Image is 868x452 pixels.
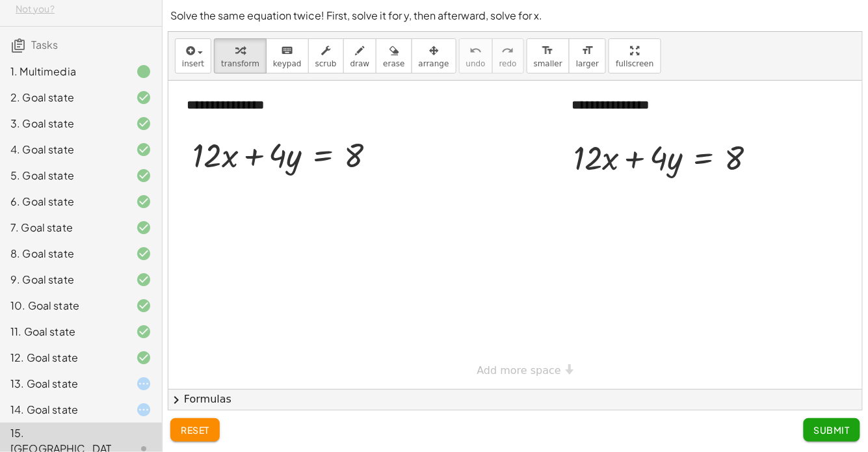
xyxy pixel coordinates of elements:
[350,59,370,68] span: draw
[16,3,151,16] div: Not you?
[136,168,151,183] i: Task finished and correct.
[10,376,115,392] div: 13. Goal state
[804,418,860,442] button: Submit
[214,38,267,73] button: transform
[10,298,115,313] div: 10. Goal state
[10,142,115,157] div: 4. Goal state
[136,324,151,339] i: Task finished and correct.
[814,424,850,436] span: Submit
[136,116,151,131] i: Task finished and correct.
[181,424,209,436] span: reset
[616,59,653,68] span: fullscreen
[10,350,115,366] div: 12. Goal state
[412,38,456,73] button: arrange
[281,43,293,59] i: keyboard
[136,220,151,235] i: Task finished and correct.
[221,59,259,68] span: transform
[168,389,862,410] button: chevron_rightFormulas
[576,59,599,68] span: larger
[10,168,115,183] div: 5. Goal state
[10,194,115,209] div: 6. Goal state
[136,246,151,261] i: Task finished and correct.
[10,246,115,261] div: 8. Goal state
[136,350,151,366] i: Task finished and correct.
[136,64,151,79] i: Task finished.
[136,90,151,105] i: Task finished and correct.
[308,38,344,73] button: scrub
[136,194,151,209] i: Task finished and correct.
[136,402,151,418] i: Task started.
[343,38,377,73] button: draw
[168,392,184,408] span: chevron_right
[466,59,486,68] span: undo
[459,38,493,73] button: undoundo
[419,59,449,68] span: arrange
[10,116,115,131] div: 3. Goal state
[542,43,554,59] i: format_size
[136,298,151,313] i: Task finished and correct.
[266,38,309,73] button: keyboardkeypad
[170,8,860,23] p: Solve the same equation twice! First, solve it for y, then afterward, solve for x.
[492,38,524,73] button: redoredo
[136,272,151,287] i: Task finished and correct.
[469,43,482,59] i: undo
[273,59,302,68] span: keypad
[10,90,115,105] div: 2. Goal state
[315,59,337,68] span: scrub
[10,402,115,418] div: 14. Goal state
[477,364,562,377] span: Add more space
[10,272,115,287] div: 9. Goal state
[376,38,412,73] button: erase
[170,418,220,442] button: reset
[31,38,58,51] span: Tasks
[136,142,151,157] i: Task finished and correct.
[10,324,115,339] div: 11. Goal state
[182,59,204,68] span: insert
[502,43,514,59] i: redo
[581,43,594,59] i: format_size
[527,38,570,73] button: format_sizesmaller
[136,376,151,392] i: Task started.
[569,38,606,73] button: format_sizelarger
[609,38,661,73] button: fullscreen
[499,59,517,68] span: redo
[534,59,562,68] span: smaller
[383,59,404,68] span: erase
[10,64,115,79] div: 1. Multimedia
[175,38,211,73] button: insert
[10,220,115,235] div: 7. Goal state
